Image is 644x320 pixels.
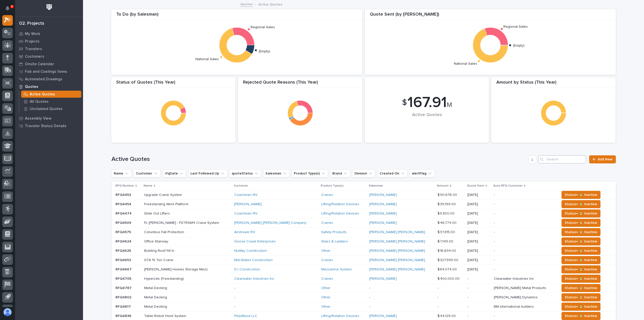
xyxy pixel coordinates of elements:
a: [PERSON_NAME] [PERSON_NAME] [369,249,425,253]
p: RFQ4817 [115,304,132,309]
p: - [467,305,490,309]
p: [DATE] [467,221,490,225]
a: Coachmen RV [234,211,257,216]
p: $ 400,000.00 [437,276,461,281]
p: Metal Decking [144,304,168,309]
p: $ 37,815.00 [437,229,456,234]
img: Workspace Logo [45,3,54,12]
p: Slide Out Lifters [144,210,171,216]
a: [PERSON_NAME] [369,314,397,318]
a: [PERSON_NAME] [PERSON_NAME] [369,230,425,234]
p: [DATE] [467,202,490,206]
tr: RFQ4474RFQ4474 Slide Out LiftersSlide Out Lifters Coachmen RV Lifting/Rotation Devices [PERSON_NA... [111,209,616,218]
a: Projects [15,38,83,45]
p: - [234,305,317,309]
p: - [494,201,496,206]
p: Table Robot Hoist System [144,313,187,318]
a: [PERSON_NAME] [369,221,397,225]
a: All Quotes [19,98,83,105]
p: - [494,257,496,262]
tr: RFQ4817RFQ4817 Metal DeckingMetal Decking -Other --- -BM international buildersBM international b... [111,302,616,311]
text: National Sales [454,62,477,65]
div: Notifications6 [6,6,13,14]
tr: RFQ4453RFQ4453 Upgrade Crane SystemUpgrade Crane System Coachmen RV Cranes [PERSON_NAME] $ 90,676... [111,190,616,200]
p: - [437,304,439,309]
span: $ [402,98,407,108]
p: [DATE] [467,239,490,244]
p: - [467,286,490,290]
p: - [467,277,490,281]
p: Quote Sent [467,183,484,189]
p: Customers [25,54,44,59]
p: RFQ4653 [115,257,132,262]
button: alertFlag [410,169,435,177]
button: Name [111,169,132,177]
p: $ 5,800.00 [437,210,456,216]
a: Add New [589,155,616,163]
p: - [494,229,496,234]
a: [PERSON_NAME] [234,202,262,206]
a: Other [321,286,331,290]
p: Onsite Calendar [25,62,54,66]
a: Automated Drawings [15,75,83,83]
p: RFQ Number [115,183,134,189]
p: [DATE] [467,249,490,253]
a: Lifting/Rotation Devices [321,211,359,216]
p: - [494,192,496,197]
p: RFQ4454 [115,201,132,206]
tr: RFQ4705RFQ4705 HyperLite (Freestanding)HyperLite (Freestanding) Clearwater Industries Inc Cranes ... [111,274,616,283]
a: Stairs & Ladders [321,239,348,244]
p: Columbus Fall Protection [144,229,185,234]
a: Mezzanine System [321,267,352,272]
p: Metal Decking [144,294,168,300]
text: Regional Sales [503,25,528,29]
a: Other [321,305,331,309]
a: Other [321,249,331,253]
p: - [437,294,439,300]
a: [PERSON_NAME] [PERSON_NAME] [369,258,425,262]
p: All Quotes [30,99,49,104]
p: [DATE] [467,267,490,272]
div: 02. Projects [19,21,44,26]
tr: RFQ4625RFQ4625 Building Roof Fill InBuilding Roof Fill In NuWay Construction Other [PERSON_NAME] ... [111,246,616,256]
span: Status→ ⏳ Inactive [565,285,597,291]
text: National Sales [195,57,219,61]
a: Clearwater Industries Inc [234,277,274,281]
p: Traveler Status Details [25,124,66,128]
p: RFQ4836 [115,313,132,318]
p: Fab and Coatings Items [25,69,67,74]
p: [PERSON_NAME] Homes Storage Mezz [144,266,209,272]
p: [DATE] [467,258,490,262]
p: - [494,220,496,225]
p: - [494,248,496,253]
button: users-avatar [2,307,13,317]
a: Coachmen RV [234,193,257,197]
div: Search [538,155,586,163]
a: Cranes [321,258,333,262]
p: [DATE] [467,211,490,216]
h1: Active Quotes [111,156,527,163]
span: Status→ ⏳ Inactive [565,266,597,272]
button: Product Type(s) [292,169,328,177]
tr: RFQ4802RFQ4802 Metal DeckingMetal Decking -Other --- -[PERSON_NAME] Dynamics[PERSON_NAME] Dynamic... [111,293,616,302]
span: Status→ ⏳ Inactive [565,192,597,198]
span: Status→ ⏳ Inactive [565,248,597,254]
p: Upgrade Crane System [144,192,183,197]
p: Freestanding Work Platform [144,201,189,206]
button: Status→ ⏳ Inactive [561,312,600,320]
a: Fab and Coatings Items [15,68,83,75]
a: Safety Products [321,230,347,234]
a: Airstream RV [234,230,255,234]
p: $ 90,676.00 [437,192,458,197]
span: Status→ ⏳ Inactive [565,294,597,300]
a: Lifting/Rotation Devices [321,202,359,206]
p: - [494,313,496,318]
a: Other [321,295,331,300]
span: Status→ ⏳ Inactive [565,238,597,244]
a: [PERSON_NAME] [369,193,397,197]
p: My Work [25,32,40,36]
button: Salesman [263,169,290,177]
a: Mid-States Construction [234,258,273,262]
div: Amount by Status (This Year) [491,80,616,88]
a: [PERSON_NAME] [369,211,397,216]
